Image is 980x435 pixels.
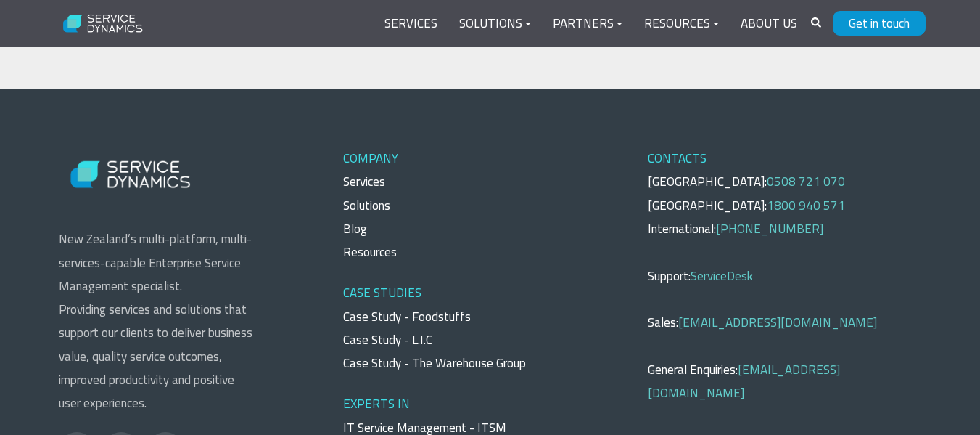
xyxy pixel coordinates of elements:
[343,394,410,413] span: EXPERTS IN
[833,11,926,36] a: Get in touch
[648,360,840,402] a: [EMAIL_ADDRESS][DOMAIN_NAME]
[448,7,542,41] a: Solutions
[59,227,255,415] p: New Zealand’s multi-platform, multi-services-capable Enterprise Service Management specialist. Pr...
[767,196,845,215] a: 1800 940 571
[633,7,730,41] a: Resources
[374,7,448,41] a: Services
[343,354,526,373] a: Case Study - The Warehouse Group
[343,243,397,261] a: Resources
[648,149,707,168] span: CONTACTS
[691,267,753,285] a: ServiceDesk
[648,147,921,404] p: [GEOGRAPHIC_DATA]: [GEOGRAPHIC_DATA]: International: Support: Sales: General Enquiries:
[716,219,823,238] a: [PHONE_NUMBER]
[730,7,808,41] a: About Us
[343,149,398,168] span: COMPANY
[343,307,471,326] a: Case Study - Foodstuffs
[343,219,367,238] a: Blog
[374,7,808,41] div: Navigation Menu
[678,313,877,332] a: [EMAIL_ADDRESS][DOMAIN_NAME]
[343,196,390,215] a: Solutions
[542,7,633,41] a: Partners
[343,283,526,373] span: CASE STUDIES
[343,172,385,191] a: Services
[59,147,204,203] img: Service Dynamics Logo - White
[55,5,152,43] img: Service Dynamics Logo - White
[767,172,845,191] a: 0508 721 070
[343,330,432,349] a: Case Study - L.I.C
